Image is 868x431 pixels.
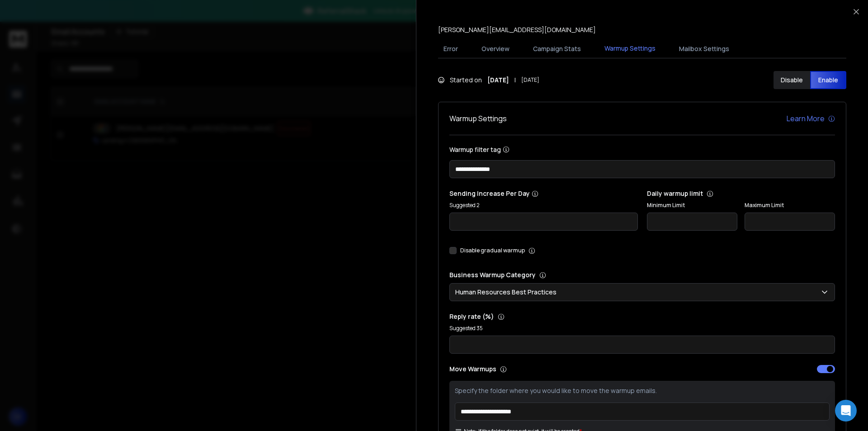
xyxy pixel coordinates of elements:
[449,365,640,374] p: Move Warmups
[476,39,515,59] button: Overview
[438,25,596,34] p: [PERSON_NAME][EMAIL_ADDRESS][DOMAIN_NAME]
[835,400,857,422] div: Open Intercom Messenger
[455,386,830,395] p: Specify the folder where you would like to move the warmup emails.
[449,270,835,279] p: Business Warmup Category
[810,71,847,89] button: Enable
[774,71,810,89] button: Disable
[514,76,516,85] span: |
[787,113,835,124] a: Learn More
[438,76,539,85] div: Started on
[487,76,509,85] strong: [DATE]
[745,202,835,209] label: Maximum Limit
[455,288,560,297] p: Human Resources Best Practices
[438,39,463,59] button: Error
[647,202,737,209] label: Minimum Limit
[599,38,661,59] button: Warmup Settings
[449,113,507,124] h1: Warmup Settings
[774,71,846,89] button: DisableEnable
[521,76,539,84] span: [DATE]
[460,247,525,254] label: Disable gradual warmup
[647,189,835,198] p: Daily warmup limit
[449,146,835,153] label: Warmup filter tag
[449,189,638,198] p: Sending Increase Per Day
[674,39,735,59] button: Mailbox Settings
[449,312,835,321] p: Reply rate (%)
[449,202,638,209] p: Suggested 2
[528,39,586,59] button: Campaign Stats
[449,325,835,332] p: Suggested 35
